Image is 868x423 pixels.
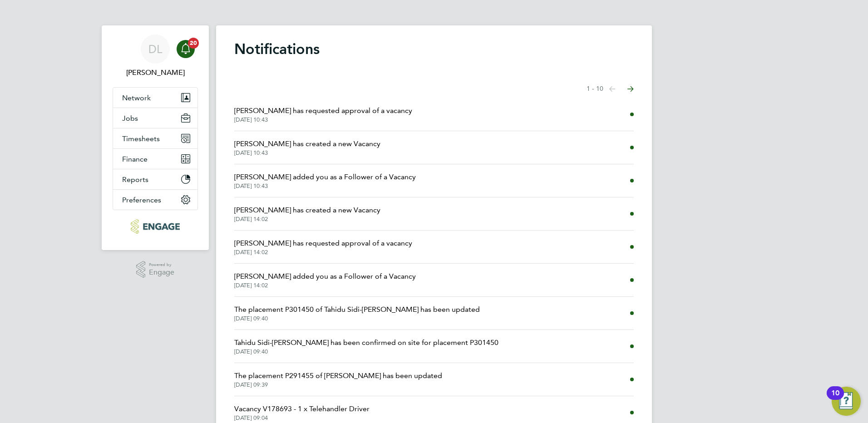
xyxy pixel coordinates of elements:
button: Preferences [113,190,197,210]
button: Network [113,88,197,108]
button: Timesheets [113,128,197,148]
span: Network [122,93,151,102]
span: Timesheets [122,134,160,143]
h1: Notifications [234,40,634,58]
img: barnfieldconstruction-logo-retina.png [131,219,179,234]
span: [DATE] 09:39 [234,381,442,389]
span: [DATE] 09:40 [234,348,498,355]
span: The placement P301450 of Tahidu Sidi-[PERSON_NAME] has been updated [234,304,480,315]
span: [PERSON_NAME] added you as a Follower of a Vacancy [234,271,416,282]
span: Reports [122,175,148,184]
span: Engage [149,269,174,276]
span: [DATE] 09:04 [234,414,370,422]
a: The placement P291455 of [PERSON_NAME] has been updated[DATE] 09:39 [234,370,442,389]
span: Jobs [122,114,138,123]
span: [PERSON_NAME] has requested approval of a vacancy [234,238,412,249]
span: [DATE] 10:43 [234,116,412,123]
a: DL[PERSON_NAME] [113,34,198,78]
span: [DATE] 14:02 [234,216,380,223]
span: 20 [188,38,199,49]
a: [PERSON_NAME] has requested approval of a vacancy[DATE] 10:43 [234,105,412,123]
a: Tahidu Sidi-[PERSON_NAME] has been confirmed on site for placement P301450[DATE] 09:40 [234,337,498,355]
span: [PERSON_NAME] has created a new Vacancy [234,205,380,216]
span: Powered by [149,261,174,269]
a: [PERSON_NAME] added you as a Follower of a Vacancy[DATE] 14:02 [234,271,416,289]
a: [PERSON_NAME] has requested approval of a vacancy[DATE] 14:02 [234,238,412,256]
span: [PERSON_NAME] has created a new Vacancy [234,138,380,149]
span: DL [148,43,162,55]
a: The placement P301450 of Tahidu Sidi-[PERSON_NAME] has been updated[DATE] 09:40 [234,304,480,322]
span: David Leyland [113,67,198,78]
span: [DATE] 14:02 [234,249,412,256]
span: [PERSON_NAME] added you as a Follower of a Vacancy [234,172,416,182]
span: Tahidu Sidi-[PERSON_NAME] has been confirmed on site for placement P301450 [234,337,498,348]
span: [DATE] 10:43 [234,149,380,157]
button: Open Resource Center, 10 new notifications [832,387,861,416]
span: Finance [122,155,148,163]
a: Powered byEngage [136,261,175,278]
button: Reports [113,169,197,189]
nav: Select page of notifications list [587,80,634,98]
span: [DATE] 10:43 [234,182,416,190]
a: [PERSON_NAME] added you as a Follower of a Vacancy[DATE] 10:43 [234,172,416,190]
span: Vacancy V178693 - 1 x Telehandler Driver [234,403,370,414]
a: Go to home page [113,219,198,234]
span: Preferences [122,196,161,204]
span: [DATE] 14:02 [234,282,416,289]
span: 1 - 10 [587,84,603,93]
span: The placement P291455 of [PERSON_NAME] has been updated [234,370,442,381]
button: Finance [113,149,197,169]
a: [PERSON_NAME] has created a new Vacancy[DATE] 10:43 [234,138,380,157]
nav: Main navigation [102,25,209,250]
span: [PERSON_NAME] has requested approval of a vacancy [234,105,412,116]
div: 10 [831,393,839,405]
a: [PERSON_NAME] has created a new Vacancy[DATE] 14:02 [234,205,380,223]
span: [DATE] 09:40 [234,315,480,322]
button: Jobs [113,108,197,128]
a: 20 [177,34,195,64]
a: Vacancy V178693 - 1 x Telehandler Driver[DATE] 09:04 [234,403,370,422]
